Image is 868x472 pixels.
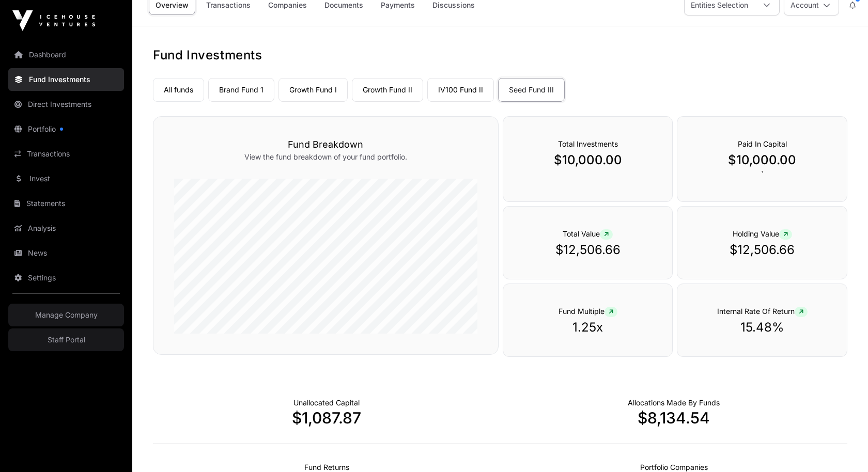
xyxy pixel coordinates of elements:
span: Paid In Capital [738,139,787,148]
a: Growth Fund II [352,78,423,102]
p: $10,000.00 [524,152,652,168]
span: Total Value [563,229,613,238]
h1: Fund Investments [153,47,847,64]
a: Transactions [8,143,124,165]
a: Manage Company [8,304,124,326]
span: Fund Multiple [559,307,617,316]
a: Staff Portal [8,328,124,351]
div: ` [677,116,847,202]
p: $12,506.66 [698,242,826,258]
p: 1.25x [524,319,652,336]
span: Total Investments [558,139,618,148]
p: Cash not yet allocated [293,398,360,408]
a: Fund Investments [8,68,124,91]
img: Icehouse Ventures Logo [12,10,95,31]
a: Settings [8,266,124,289]
p: $8,134.54 [500,408,847,427]
iframe: Chat Widget [816,422,868,472]
p: Capital Deployed Into Companies [628,398,720,408]
a: Invest [8,167,124,190]
a: Portfolio [8,118,124,140]
a: Analysis [8,217,124,240]
a: IV100 Fund II [427,78,494,102]
span: Holding Value [733,229,792,238]
a: Statements [8,192,124,215]
p: $10,000.00 [698,152,826,168]
p: $12,506.66 [524,242,652,258]
a: All funds [153,78,204,102]
span: Internal Rate Of Return [717,307,808,316]
h3: Fund Breakdown [174,137,477,152]
a: Brand Fund 1 [208,78,274,102]
a: News [8,242,124,264]
a: Seed Fund III [498,78,565,102]
a: Dashboard [8,43,124,66]
a: Direct Investments [8,93,124,116]
p: 15.48% [698,319,826,336]
p: $1,087.87 [153,408,500,427]
a: Growth Fund I [278,78,348,102]
p: View the fund breakdown of your fund portfolio. [174,152,477,162]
